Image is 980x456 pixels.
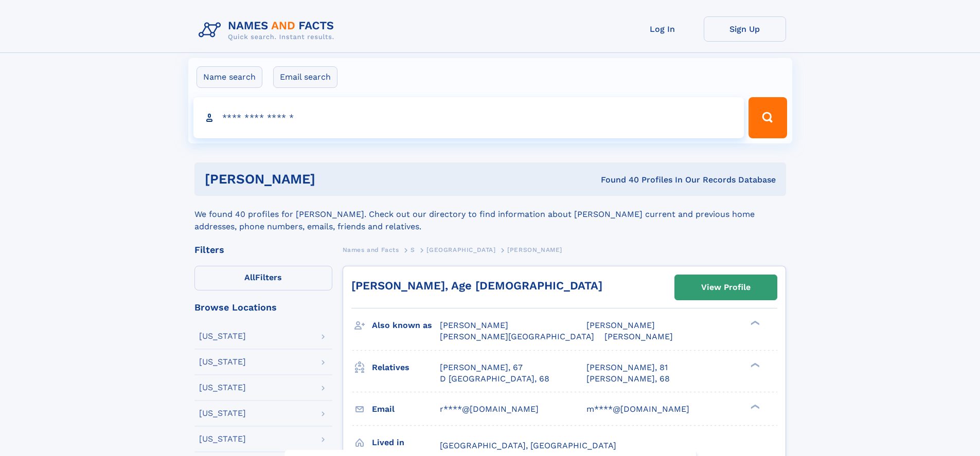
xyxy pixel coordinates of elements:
[458,174,776,186] div: Found 40 Profiles In Our Records Database
[372,359,440,376] h3: Relatives
[199,332,246,340] div: [US_STATE]
[748,361,760,368] div: ❯
[194,196,786,233] div: We found 40 profiles for [PERSON_NAME]. Check out our directory to find information about [PERSON...
[273,66,337,88] label: Email search
[621,16,704,42] a: Log In
[440,441,616,450] span: [GEOGRAPHIC_DATA], [GEOGRAPHIC_DATA]
[193,97,744,138] input: search input
[199,409,246,417] div: [US_STATE]
[426,243,495,256] a: [GEOGRAPHIC_DATA]
[704,16,786,42] a: Sign Up
[440,320,508,330] span: [PERSON_NAME]
[205,173,458,186] h1: [PERSON_NAME]
[748,320,760,326] div: ❯
[197,66,262,88] label: Name search
[749,97,787,138] button: Search Button
[372,434,440,451] h3: Lived in
[194,245,332,254] div: Filters
[194,16,343,44] img: Logo Names and Facts
[440,332,594,341] span: [PERSON_NAME][GEOGRAPHIC_DATA]
[604,332,673,341] span: [PERSON_NAME]
[372,317,440,334] h3: Also known as
[411,243,415,256] a: S
[199,358,246,366] div: [US_STATE]
[586,362,668,373] a: [PERSON_NAME], 81
[194,266,332,290] label: Filters
[440,373,549,385] a: D [GEOGRAPHIC_DATA], 68
[343,243,399,256] a: Names and Facts
[701,276,751,299] div: View Profile
[426,246,495,253] span: [GEOGRAPHIC_DATA]
[675,275,777,300] a: View Profile
[244,272,255,282] span: All
[351,279,602,292] a: [PERSON_NAME], Age [DEMOGRAPHIC_DATA]
[411,246,415,253] span: S
[199,435,246,443] div: [US_STATE]
[372,400,440,418] h3: Email
[199,384,246,392] div: [US_STATE]
[507,246,562,253] span: [PERSON_NAME]
[440,362,523,373] a: [PERSON_NAME], 67
[194,303,332,312] div: Browse Locations
[748,403,760,410] div: ❯
[586,373,670,385] a: [PERSON_NAME], 68
[586,320,655,330] span: [PERSON_NAME]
